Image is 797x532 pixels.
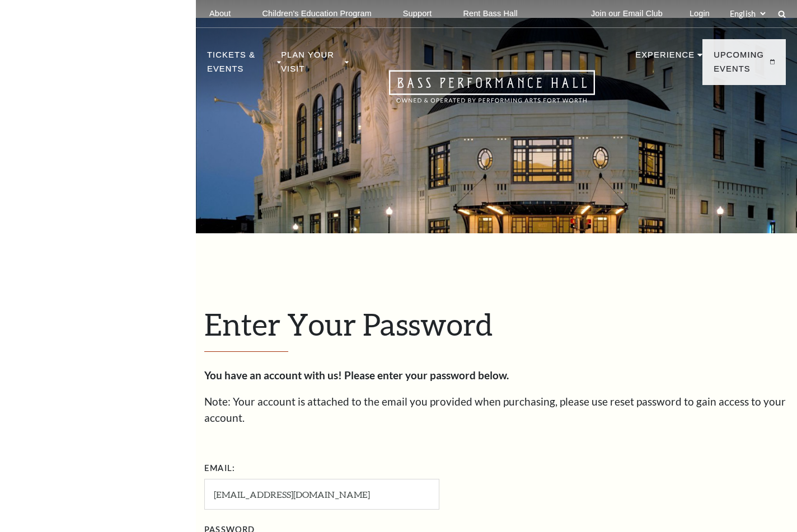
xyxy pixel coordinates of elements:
p: Experience [635,48,695,68]
strong: Please enter your password below. [344,369,509,382]
select: Select: [728,8,767,19]
p: Tickets & Events [207,48,274,82]
p: Support [403,9,432,18]
p: Upcoming Events [714,48,767,82]
p: About [209,9,231,18]
p: Rent Bass Hall [463,9,518,18]
p: Children's Education Program [262,9,371,18]
span: Enter Your Password [204,306,493,342]
input: Required [204,479,439,510]
strong: You have an account with us! [204,369,342,382]
p: Note: Your account is attached to the email you provided when purchasing, please use reset passwo... [204,394,789,426]
p: Plan Your Visit [281,48,342,82]
label: Email: [204,462,235,475]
